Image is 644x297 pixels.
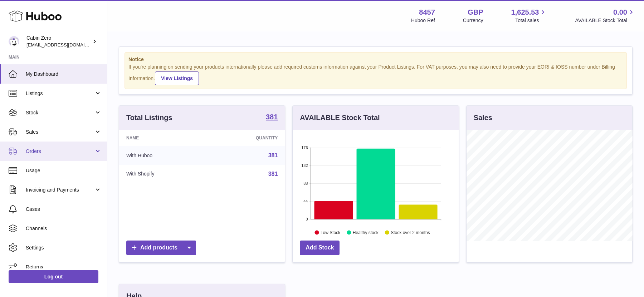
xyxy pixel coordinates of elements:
[300,113,380,123] h3: AVAILABLE Stock Total
[26,35,91,48] div: Cabin Zero
[26,90,94,97] span: Listings
[266,113,278,120] strong: 381
[266,113,278,122] a: 381
[268,171,278,177] a: 381
[419,8,435,17] strong: 8457
[26,206,102,213] span: Cases
[126,241,196,255] a: Add products
[26,42,105,48] span: [EMAIL_ADDRESS][DOMAIN_NAME]
[119,130,209,146] th: Name
[268,152,278,158] a: 381
[306,217,308,221] text: 0
[9,270,98,283] a: Log out
[26,71,102,78] span: My Dashboard
[613,8,627,17] span: 0.00
[26,187,94,193] span: Invoicing and Payments
[119,146,209,165] td: With Huboo
[26,244,102,251] span: Settings
[128,64,623,85] div: If you're planning on sending your products internationally please add required customs informati...
[515,17,547,24] span: Total sales
[575,8,635,24] a: 0.00 AVAILABLE Stock Total
[209,130,285,146] th: Quantity
[26,109,94,116] span: Stock
[321,230,341,235] text: Low Stock
[511,8,539,17] span: 1,625.53
[119,165,209,183] td: With Shopify
[26,129,94,135] span: Sales
[304,199,308,203] text: 44
[353,230,379,235] text: Healthy stock
[301,163,308,168] text: 132
[26,148,94,155] span: Orders
[126,113,172,123] h3: Total Listings
[9,36,19,47] img: huboo@cabinzero.com
[463,17,483,24] div: Currency
[26,264,102,271] span: Returns
[391,230,430,235] text: Stock over 2 months
[474,113,492,123] h3: Sales
[26,225,102,232] span: Channels
[575,17,635,24] span: AVAILABLE Stock Total
[301,145,308,150] text: 176
[26,167,102,174] span: Usage
[128,56,623,63] strong: Notice
[468,8,483,17] strong: GBP
[511,8,547,24] a: 1,625.53 Total sales
[411,17,435,24] div: Huboo Ref
[304,181,308,185] text: 88
[155,71,199,85] a: View Listings
[300,241,340,255] a: Add Stock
